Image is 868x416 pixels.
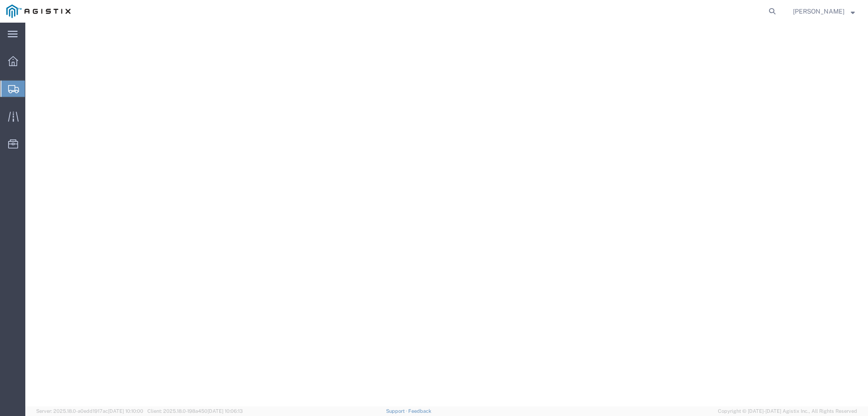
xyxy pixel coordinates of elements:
span: Server: 2025.18.0-a0edd1917ac [36,408,143,414]
a: Feedback [408,408,431,414]
span: Client: 2025.18.0-198a450 [147,408,243,414]
img: logo [6,5,71,18]
span: Copyright © [DATE]-[DATE] Agistix Inc., All Rights Reserved [718,407,857,415]
span: [DATE] 10:10:00 [108,408,143,414]
a: Support [386,408,409,414]
span: [DATE] 10:06:13 [208,408,243,414]
span: Mansi Somaiya [793,6,844,16]
button: [PERSON_NAME] [793,6,855,17]
iframe: FS Legacy Container [25,23,868,406]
